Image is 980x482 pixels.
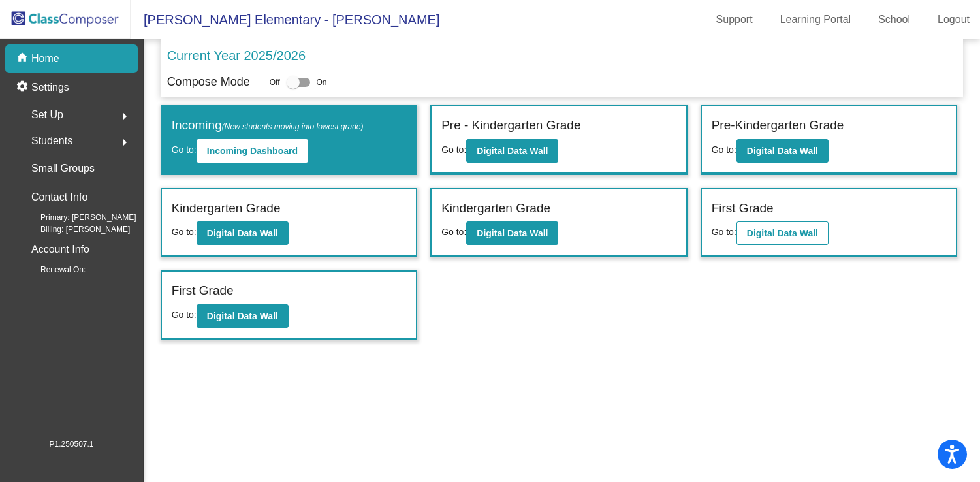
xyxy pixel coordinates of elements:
[20,212,136,223] span: Primary: [PERSON_NAME]
[868,9,921,30] a: School
[117,135,133,150] mat-icon: arrow_right
[16,80,31,95] mat-icon: settings
[172,281,234,300] label: First Grade
[477,228,548,238] b: Digital Data Wall
[207,146,298,156] b: Incoming Dashboard
[466,221,558,245] button: Digital Data Wall
[31,132,72,150] span: Students
[927,9,980,30] a: Logout
[466,139,558,163] button: Digital Data Wall
[31,106,63,124] span: Set Up
[712,227,736,237] span: Go to:
[31,51,59,67] p: Home
[167,46,306,65] p: Current Year 2025/2026
[441,116,580,135] label: Pre - Kindergarten Grade
[172,116,364,135] label: Incoming
[207,311,278,321] b: Digital Data Wall
[712,199,774,218] label: First Grade
[706,9,763,30] a: Support
[207,228,278,238] b: Digital Data Wall
[197,304,289,328] button: Digital Data Wall
[131,9,439,30] span: [PERSON_NAME] Elementary - [PERSON_NAME]
[441,144,466,155] span: Go to:
[31,240,89,259] p: Account Info
[172,144,197,155] span: Go to:
[197,139,308,163] button: Incoming Dashboard
[172,310,197,320] span: Go to:
[172,227,197,237] span: Go to:
[31,188,87,206] p: Contact Info
[270,76,280,88] span: Off
[317,76,327,88] span: On
[712,116,844,135] label: Pre-Kindergarten Grade
[736,139,829,163] button: Digital Data Wall
[117,108,133,124] mat-icon: arrow_right
[712,144,736,155] span: Go to:
[747,146,818,156] b: Digital Data Wall
[222,122,364,131] span: (New students moving into lowest grade)
[172,199,281,218] label: Kindergarten Grade
[16,51,31,67] mat-icon: home
[31,80,69,95] p: Settings
[477,146,548,156] b: Digital Data Wall
[747,228,818,238] b: Digital Data Wall
[441,227,466,237] span: Go to:
[20,264,86,276] span: Renewal On:
[20,223,130,235] span: Billing: [PERSON_NAME]
[197,221,289,245] button: Digital Data Wall
[441,199,550,218] label: Kindergarten Grade
[770,9,862,30] a: Learning Portal
[31,159,95,178] p: Small Groups
[736,221,829,245] button: Digital Data Wall
[167,73,250,91] p: Compose Mode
